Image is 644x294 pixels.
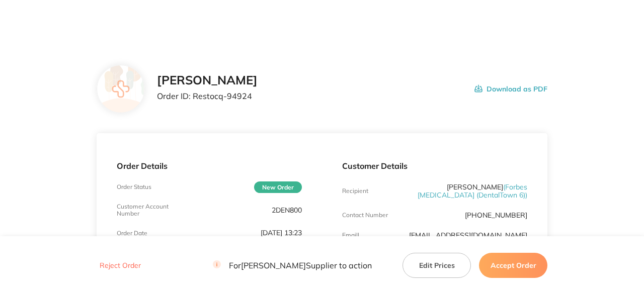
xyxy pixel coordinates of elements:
p: Customer Account Number [117,203,179,217]
p: Order ID: Restocq- 94924 [157,91,258,101]
p: Order Details [117,161,302,170]
span: New Order [254,181,302,193]
p: [PERSON_NAME] [404,183,527,199]
button: Reject Order [97,261,144,270]
p: Emaill [342,232,359,239]
p: [PHONE_NUMBER] [465,211,527,219]
p: For [PERSON_NAME] Supplier to action [213,260,372,270]
p: Order Date [117,230,147,237]
button: Accept Order [479,252,547,277]
h2: [PERSON_NAME] [157,73,258,87]
button: Edit Prices [403,252,471,277]
p: Order Status [117,183,151,190]
p: [DATE] 13:23 [261,229,302,237]
p: 2DEN800 [272,206,302,214]
img: Restocq logo [52,14,153,29]
p: Contact Number [342,212,388,219]
button: Download as PDF [474,73,547,105]
a: [EMAIL_ADDRESS][DOMAIN_NAME] [409,231,527,240]
span: ( Forbes [MEDICAL_DATA] (DentalTown 6) ) [418,182,527,200]
p: Customer Details [342,161,527,170]
a: Restocq logo [52,14,153,31]
p: Recipient [342,187,368,194]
